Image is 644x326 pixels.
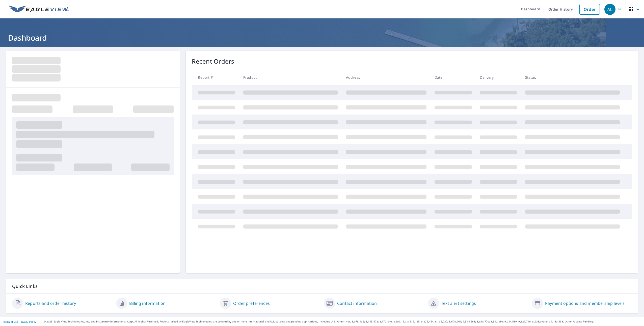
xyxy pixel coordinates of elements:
img: EV Logo [9,6,69,13]
a: Terms of Use [3,320,18,323]
p: Quick Links [12,283,632,289]
p: | [3,320,36,323]
p: © 2025 Eagle View Technologies, Inc. and Pictometry International Corp. All Rights Reserved. Repo... [44,320,641,323]
a: Privacy Policy [20,320,36,323]
th: Product [239,70,342,85]
th: Status [521,70,624,85]
p: Recent Orders [192,57,234,66]
a: Contact information [337,300,377,306]
th: Date [431,70,476,85]
th: Delivery [476,70,521,85]
h1: Dashboard [6,33,638,43]
th: Address [342,70,431,85]
th: Report # [192,70,239,85]
a: Reports and order history [25,300,76,306]
a: Order preferences [233,300,270,306]
a: Text alert settings [441,300,476,306]
a: Billing information [129,300,166,306]
a: Order [579,4,600,15]
div: AC [604,4,615,15]
a: Payment options and membership levels [545,300,625,306]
